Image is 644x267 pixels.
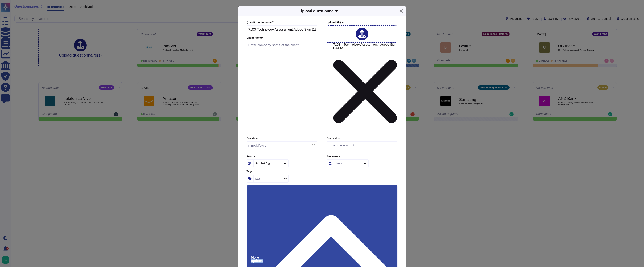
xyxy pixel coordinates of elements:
[333,43,397,134] span: 7103 _ Technology Assessment - Adobe Sign (1).xlsx
[327,141,397,149] input: Enter the amount
[247,41,318,49] input: Enter company name of the client
[299,8,338,14] h5: Upload questionnaire
[327,155,397,158] label: Reviewers
[327,21,344,24] span: Upload file (s)
[398,8,404,14] button: Close
[335,162,342,165] div: Users
[251,256,269,263] span: More options
[247,37,318,39] label: Client name
[247,141,317,150] input: Due date
[327,137,397,140] label: Deal value
[247,25,318,34] input: Enter questionnaire name
[256,162,271,165] div: Acrobat Sign
[255,177,261,180] div: Tags
[247,137,317,140] label: Due date
[247,170,317,173] label: Tags
[247,21,318,24] label: Questionnaire name
[247,155,317,158] label: Product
